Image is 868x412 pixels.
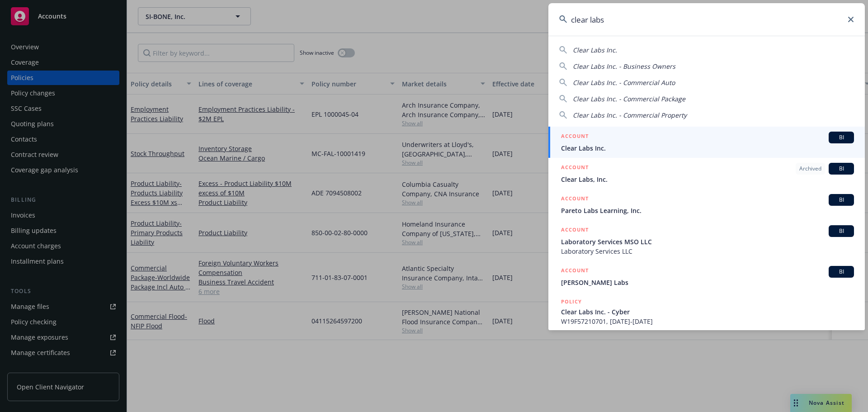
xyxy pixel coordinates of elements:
span: W19F57210701, [DATE]-[DATE] [561,317,854,326]
a: ACCOUNTBI[PERSON_NAME] Labs [548,261,865,292]
h5: ACCOUNT [561,266,589,277]
h5: ACCOUNT [561,225,589,236]
span: Laboratory Services LLC [561,246,854,256]
span: Clear Labs Inc. [561,143,854,153]
a: ACCOUNTBIPareto Labs Learning, Inc. [548,189,865,220]
span: BI [832,268,850,276]
a: ACCOUNTArchivedBIClear Labs, Inc. [548,158,865,189]
span: BI [832,165,850,173]
span: Clear Labs Inc. - Commercial Package [573,95,685,103]
h5: ACCOUNT [561,163,589,174]
span: Laboratory Services MSO LLC [561,237,854,246]
span: Clear Labs Inc. - Business Owners [573,62,675,71]
span: Clear Labs, Inc. [561,175,854,184]
span: [PERSON_NAME] Labs [561,278,854,287]
span: Archived [799,165,821,173]
span: Pareto Labs Learning, Inc. [561,206,854,215]
h5: POLICY [561,297,582,306]
h5: ACCOUNT [561,132,589,142]
input: Search... [548,3,865,36]
span: Clear Labs Inc. - Cyber [561,307,854,317]
a: POLICYClear Labs Inc. - CyberW19F57210701, [DATE]-[DATE] [548,292,865,331]
span: BI [832,133,850,142]
span: BI [832,196,850,204]
span: Clear Labs Inc. - Commercial Property [573,111,687,119]
span: Clear Labs Inc. [573,46,617,54]
span: Clear Labs Inc. - Commercial Auto [573,78,675,87]
a: ACCOUNTBIClear Labs Inc. [548,127,865,158]
a: ACCOUNTBILaboratory Services MSO LLCLaboratory Services LLC [548,220,865,261]
span: BI [832,227,850,235]
h5: ACCOUNT [561,194,589,205]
